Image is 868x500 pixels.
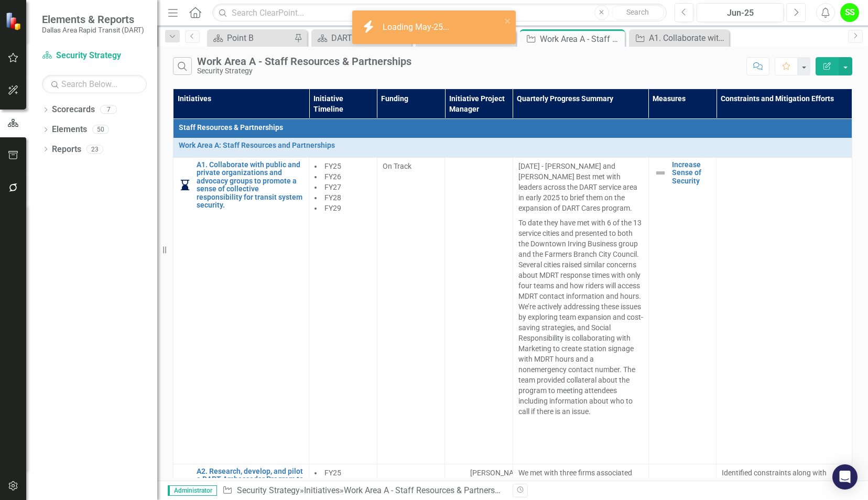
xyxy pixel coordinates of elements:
[173,119,852,138] td: Double-Click to Edit
[52,104,95,116] a: Scorecards
[42,26,144,34] small: Dallas Area Rapid Transit (DART)
[197,468,303,500] a: A2. Research, develop, and pilot a DART Ambassador Program to enhance visibility on the system.
[612,5,664,20] button: Search
[197,161,303,209] a: A1. Collaborate with public and private organizations and advocacy groups to promote a sense of c...
[227,31,291,45] div: Point B
[518,215,643,419] p: To date they have met with 6 of the 13 service cities and presented to both the Downtown Irving B...
[197,56,411,67] div: Work Area A - Staff Resources & Partnerships
[717,158,852,464] td: Double-Click to Edit
[445,158,513,464] td: Double-Click to Edit
[513,158,648,464] td: Double-Click to Edit
[324,193,341,202] span: FY28
[100,105,117,114] div: 7
[700,7,780,19] div: Jun-25
[197,67,411,75] div: Security Strategy
[697,3,784,22] button: Jun-25
[518,162,637,212] span: [DATE] - [PERSON_NAME] and [PERSON_NAME] Best met with leaders across the DART service area in ea...
[92,125,109,134] div: 50
[42,75,147,93] input: Search Below...
[52,144,81,156] a: Reports
[179,122,847,133] span: Staff Resources & Partnerships
[179,179,191,191] img: In Progress
[324,204,341,212] span: FY29
[504,15,512,27] button: close
[324,183,341,191] span: FY27
[654,167,667,179] img: Not Defined
[179,477,191,490] img: At Risk
[832,464,858,490] div: Open Intercom Messenger
[324,172,341,181] span: FY26
[86,145,103,154] div: 23
[222,485,505,497] div: » »
[173,158,309,464] td: Double-Click to Edit Right Click for Context Menu
[632,31,726,45] a: A1. Collaborate with public and private organizations and advocacy groups to promote a sense of c...
[672,161,711,185] a: Increase Sense of Security
[324,469,341,477] span: FY25
[383,21,452,34] div: Loading May-25...
[649,31,726,45] div: A1. Collaborate with public and private organizations and advocacy groups to promote a sense of c...
[173,138,852,158] td: Double-Click to Edit Right Click for Context Menu
[331,31,409,45] div: DART
[383,162,411,170] span: On Track
[210,31,291,45] a: Point B
[42,13,144,26] span: Elements & Reports
[377,158,445,464] td: Double-Click to Edit
[540,32,622,46] div: Work Area A - Staff Resources & Partnerships
[309,158,377,464] td: Double-Click to Edit
[840,3,859,22] button: SS
[626,8,649,16] span: Search
[42,50,147,62] a: Security Strategy
[314,31,409,45] a: DART
[212,4,666,22] input: Search ClearPoint...
[5,12,24,30] img: ClearPoint Strategy
[237,485,300,495] a: Security Strategy
[324,162,341,170] span: FY25
[344,485,511,495] div: Work Area A - Staff Resources & Partnerships
[52,124,87,136] a: Elements
[179,142,847,149] a: Work Area A: Staff Resources and Partnerships
[304,485,340,495] a: Initiatives
[168,485,217,496] span: Administrator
